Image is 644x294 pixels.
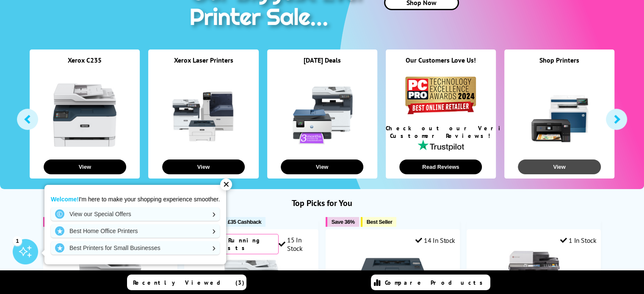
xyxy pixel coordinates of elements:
p: I'm here to make your shopping experience smoother. [51,195,220,203]
a: Best Home Office Printers [51,224,220,238]
span: £35 Cashback [228,219,261,225]
button: View [44,159,126,174]
div: Our Customers Love Us! [386,56,496,75]
button: Best Seller [361,217,397,227]
div: Low Running Costs [189,234,279,254]
div: 1 [13,236,22,245]
span: Compare Products [385,279,487,286]
button: View [162,159,245,174]
button: Save 36% [326,217,359,227]
a: Best Printers for Small Businesses [51,241,220,255]
strong: Welcome! [51,196,79,203]
div: 15 In Stock [279,236,314,253]
div: ✕ [220,179,232,190]
span: Save 36% [332,219,355,225]
div: Check out our Verified Customer Reviews! [386,124,496,140]
a: Xerox C235 [68,56,102,64]
button: View [518,159,600,174]
div: Shop Printers [504,56,614,75]
a: Compare Products [371,275,490,290]
span: Best Seller [367,219,392,225]
button: Read Reviews [399,159,482,174]
button: £35 Cashback [222,217,265,227]
button: Save 5% [43,217,74,227]
a: View our Special Offers [51,207,220,221]
button: View [281,159,363,174]
span: Recently Viewed (3) [133,279,245,286]
a: Recently Viewed (3) [127,275,246,290]
div: 1 In Stock [560,236,597,245]
div: [DATE] Deals [267,56,377,75]
a: Xerox Laser Printers [174,56,233,64]
div: 14 In Stock [415,236,455,245]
